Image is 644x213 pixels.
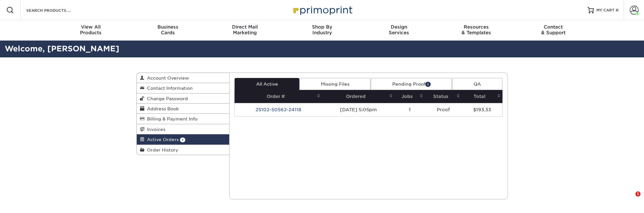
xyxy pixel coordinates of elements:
[137,145,229,155] a: Order History
[299,78,371,90] a: Missing Files
[180,138,185,142] span: 1
[395,103,425,116] td: 1
[462,90,502,103] th: Total
[616,8,619,12] span: 0
[462,103,502,116] td: $193.33
[283,24,361,30] span: Shop By
[283,24,361,35] div: Industry
[206,24,283,30] span: Direct Mail
[137,73,229,83] a: Account Overview
[371,78,452,90] a: Pending Proof1
[425,103,462,116] td: Proof
[129,24,206,35] div: Cards
[137,83,229,93] a: Contact Information
[322,90,395,103] th: Ordered
[361,24,438,35] div: Services
[137,104,229,114] a: Address Book
[438,24,515,35] div: & Templates
[129,24,206,30] span: Business
[144,96,188,101] span: Change Password
[425,82,431,87] span: 1
[206,20,283,41] a: Direct MailMarketing
[290,3,354,17] img: Primoprint
[596,8,614,13] span: MY CART
[283,20,361,41] a: Shop ByIndustry
[144,137,179,142] span: Active Orders
[144,86,193,91] span: Contact Information
[144,116,197,121] span: Billing & Payment Info
[144,147,178,152] span: Order History
[144,127,165,132] span: Invoices
[144,106,179,111] span: Address Book
[235,90,322,103] th: Order #
[26,6,88,14] input: SEARCH PRODUCTS.....
[395,90,425,103] th: Jobs
[144,75,189,81] span: Account Overview
[515,24,592,30] span: Contact
[361,24,438,30] span: Design
[129,20,206,41] a: BusinessCards
[235,103,322,116] td: 25102-50562-24118
[515,24,592,35] div: & Support
[137,124,229,134] a: Invoices
[137,134,229,145] a: Active Orders 1
[52,20,129,41] a: View AllProducts
[137,114,229,124] a: Billing & Payment Info
[322,103,395,116] td: [DATE] 5:05pm
[137,94,229,104] a: Change Password
[515,20,592,41] a: Contact& Support
[235,78,299,90] a: All Active
[635,191,641,197] span: 1
[52,24,129,35] div: Products
[206,24,283,35] div: Marketing
[452,78,502,90] a: QA
[361,20,438,41] a: DesignServices
[438,20,515,41] a: Resources& Templates
[622,191,638,207] iframe: Intercom live chat
[52,24,129,30] span: View All
[438,24,515,30] span: Resources
[425,90,462,103] th: Status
